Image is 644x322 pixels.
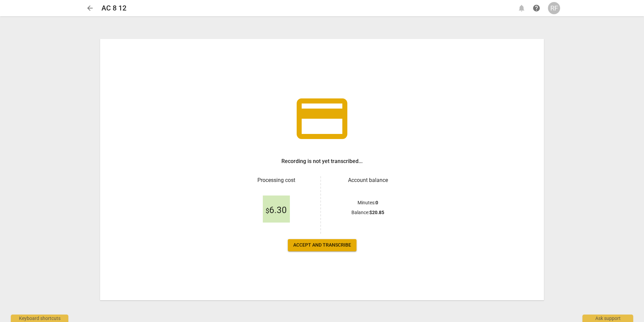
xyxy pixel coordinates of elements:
p: Minutes : [358,199,378,206]
a: Help [530,2,543,14]
h2: AC 8 12 [101,4,127,13]
button: Accept and transcribe [288,239,356,251]
span: 6.30 [266,205,287,215]
div: Ask support [582,315,633,322]
b: $ 20.85 [369,210,384,215]
h3: Processing cost [237,176,315,184]
span: help [532,4,540,12]
span: arrow_back [86,4,94,12]
b: 0 [375,200,378,205]
h3: Recording is not yet transcribed... [281,157,363,165]
div: Keyboard shortcuts [11,315,68,322]
span: Accept and transcribe [293,242,351,249]
span: $ [266,207,269,215]
p: Balance : [351,209,384,216]
span: credit_card [292,88,352,149]
button: RF [548,2,560,14]
h3: Account balance [329,176,407,184]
